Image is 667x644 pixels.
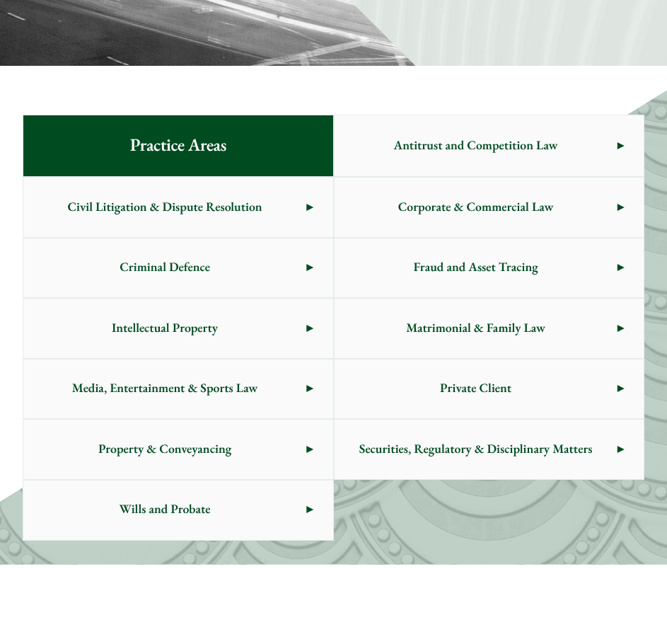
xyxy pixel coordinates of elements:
a: Fraud and Asset Tracing [335,238,644,298]
a: Matrimonial & Family Law [335,299,644,358]
a: Corporate & Commercial Law [335,178,644,237]
a: Securities, Regulatory & Disciplinary Matters [335,420,644,479]
span: Practice Areas [110,115,246,177]
a: Criminal Defence [23,238,333,298]
span: Matrimonial & Family Law [335,299,617,358]
span: Wills and Probate [23,481,306,540]
a: Property & Conveyancing [23,420,333,479]
span: Securities, Regulatory & Disciplinary Matters [335,420,617,479]
a: Intellectual Property [23,299,333,358]
span: Antitrust and Competition Law [335,116,617,176]
span: Corporate & Commercial Law [335,178,617,237]
span: Private Client [335,360,617,419]
a: Antitrust and Competition Law [335,115,644,177]
span: Media, Entertainment & Sports Law [23,360,306,419]
a: Civil Litigation & Dispute Resolution [23,178,333,237]
span: Intellectual Property [23,299,306,358]
a: Wills and Probate [23,481,333,540]
span: Fraud and Asset Tracing [335,238,617,298]
span: Civil Litigation & Dispute Resolution [23,178,306,237]
a: Media, Entertainment & Sports Law [23,360,333,419]
span: Criminal Defence [23,238,306,298]
span: Property & Conveyancing [23,420,306,479]
a: Private Client [335,360,644,419]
